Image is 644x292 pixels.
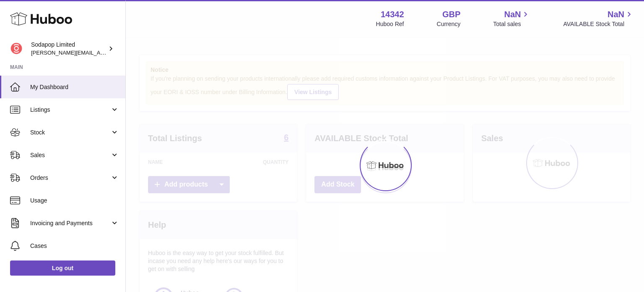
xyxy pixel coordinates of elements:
span: Listings [30,106,110,114]
div: Huboo Ref [376,20,404,28]
span: [PERSON_NAME][EMAIL_ADDRESS][DOMAIN_NAME] [31,49,168,56]
span: My Dashboard [30,83,119,91]
strong: 14342 [381,9,404,20]
span: Total sales [493,20,530,28]
a: NaN AVAILABLE Stock Total [563,9,634,28]
a: Log out [10,260,115,276]
span: AVAILABLE Stock Total [563,20,634,28]
div: Currency [437,20,461,28]
strong: GBP [442,9,460,20]
span: Invoicing and Payments [30,219,110,227]
span: Orders [30,174,110,182]
span: Cases [30,242,119,250]
div: Sodapop Limited [31,41,106,57]
span: NaN [504,9,521,20]
span: NaN [608,9,624,20]
span: Stock [30,129,110,137]
img: david@sodapop-audio.co.uk [10,42,23,55]
span: Sales [30,151,110,159]
span: Usage [30,197,119,205]
a: NaN Total sales [493,9,530,28]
